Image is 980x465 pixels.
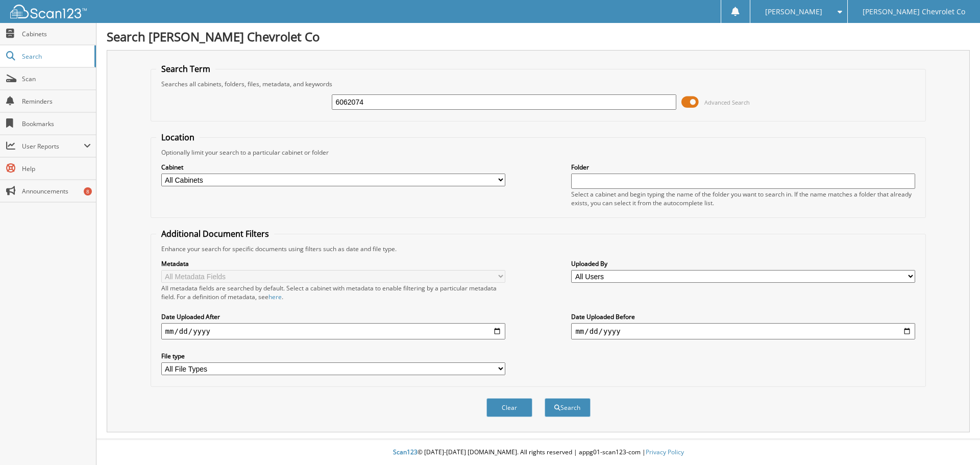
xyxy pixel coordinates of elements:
[22,142,84,151] span: User Reports
[10,5,87,18] img: scan123-logo-white.svg
[156,148,921,157] div: Optionally limit your search to a particular cabinet or folder
[704,99,750,106] span: Advanced Search
[571,323,915,339] input: end
[22,164,91,173] span: Help
[571,312,915,321] label: Date Uploaded Before
[161,163,505,172] label: Cabinet
[161,323,505,339] input: start
[486,398,532,417] button: Clear
[22,75,91,83] span: Scan
[765,9,822,15] span: [PERSON_NAME]
[22,30,91,38] span: Cabinets
[107,28,970,45] h1: Search [PERSON_NAME] Chevrolet Co
[571,259,915,268] label: Uploaded By
[161,284,505,301] div: All metadata fields are searched by default. Select a cabinet with metadata to enable filtering b...
[156,228,274,239] legend: Additional Document Filters
[571,163,915,172] label: Folder
[161,259,505,268] label: Metadata
[156,132,200,143] legend: Location
[863,9,965,15] span: [PERSON_NAME] Chevrolet Co
[156,80,921,88] div: Searches all cabinets, folders, files, metadata, and keywords
[161,312,505,321] label: Date Uploaded After
[22,97,91,106] span: Reminders
[268,292,282,301] a: here
[22,52,89,61] span: Search
[156,244,921,253] div: Enhance your search for specific documents using filters such as date and file type.
[84,187,92,195] div: 8
[545,398,591,417] button: Search
[571,190,915,207] div: Select a cabinet and begin typing the name of the folder you want to search in. If the name match...
[22,187,91,195] span: Announcements
[646,448,684,456] a: Privacy Policy
[156,63,215,75] legend: Search Term
[161,352,505,360] label: File type
[96,440,980,465] div: © [DATE]-[DATE] [DOMAIN_NAME]. All rights reserved | appg01-scan123-com |
[393,448,418,456] span: Scan123
[22,119,91,128] span: Bookmarks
